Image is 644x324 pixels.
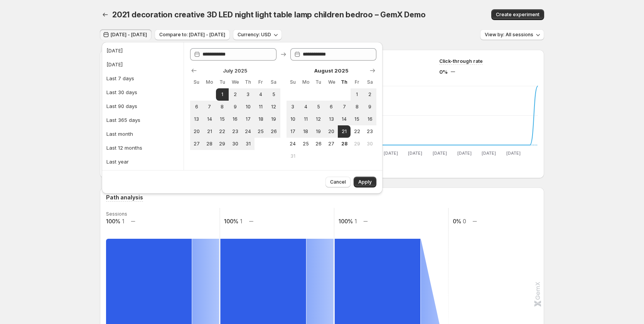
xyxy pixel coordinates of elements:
[338,113,351,125] button: Thursday August 14 2025
[190,101,203,113] button: Sunday July 6 2025
[193,128,200,135] span: 20
[354,177,376,187] button: Apply
[439,68,448,76] span: 0%
[106,116,140,124] div: Last 365 days
[338,125,351,138] button: End of range Thursday August 21 2025
[232,116,238,122] span: 16
[312,76,325,88] th: Tuesday
[219,104,226,110] span: 8
[206,79,212,85] span: Mo
[339,218,353,224] text: 100%
[302,79,309,85] span: Mo
[229,113,241,125] button: Wednesday July 16 2025
[299,76,312,88] th: Monday
[312,125,325,138] button: Tuesday August 19 2025
[354,141,360,147] span: 29
[312,101,325,113] button: Tuesday August 5 2025
[341,79,347,85] span: Th
[341,116,347,122] span: 14
[255,76,267,88] th: Friday
[229,88,241,101] button: Wednesday July 2 2025
[328,104,335,110] span: 6
[111,32,147,38] span: [DATE] - [DATE]
[104,142,181,154] button: Last 12 months
[241,101,254,113] button: Thursday July 10 2025
[206,116,212,122] span: 14
[290,153,296,159] span: 31
[354,128,360,135] span: 22
[312,113,325,125] button: Tuesday August 12 2025
[302,128,309,135] span: 18
[232,91,238,98] span: 2
[290,116,296,122] span: 10
[482,150,496,156] text: [DATE]
[270,79,277,85] span: Sa
[193,79,200,85] span: Su
[267,88,280,101] button: Saturday July 5 2025
[267,125,280,138] button: Saturday July 26 2025
[433,150,447,156] text: [DATE]
[287,138,299,150] button: Sunday August 24 2025
[315,128,322,135] span: 19
[351,113,363,125] button: Friday August 15 2025
[341,141,347,147] span: 28
[325,125,338,138] button: Wednesday August 20 2025
[354,104,360,110] span: 8
[244,128,251,135] span: 24
[244,141,251,147] span: 31
[232,128,238,135] span: 23
[354,79,360,85] span: Fr
[244,116,251,122] span: 17
[287,150,299,162] button: Sunday August 31 2025
[351,125,363,138] button: Friday August 22 2025
[270,104,277,110] span: 12
[104,114,181,126] button: Last 365 days
[258,116,264,122] span: 18
[232,104,238,110] span: 9
[496,12,539,18] span: Create experiment
[364,76,376,88] th: Saturday
[106,211,127,217] text: Sessions
[325,113,338,125] button: Wednesday August 13 2025
[203,125,216,138] button: Monday July 21 2025
[287,125,299,138] button: Sunday August 17 2025
[106,88,137,96] div: Last 30 days
[457,150,472,156] text: [DATE]
[216,113,229,125] button: Tuesday July 15 2025
[302,141,309,147] span: 25
[229,76,241,88] th: Wednesday
[364,101,376,113] button: Saturday August 9 2025
[355,218,357,224] text: 1
[325,101,338,113] button: Wednesday August 6 2025
[229,101,241,113] button: Wednesday July 9 2025
[244,104,251,110] span: 10
[267,113,280,125] button: Saturday July 19 2025
[480,29,544,40] button: View by: All sessions
[328,79,335,85] span: We
[219,116,226,122] span: 15
[106,130,133,138] div: Last month
[315,104,322,110] span: 5
[338,101,351,113] button: Thursday August 7 2025
[104,72,181,84] button: Last 7 days
[351,101,363,113] button: Friday August 8 2025
[106,158,129,165] div: Last year
[287,76,299,88] th: Sunday
[189,65,199,76] button: Show previous month, June 2025
[203,101,216,113] button: Monday July 7 2025
[206,104,212,110] span: 7
[367,141,373,147] span: 30
[241,125,254,138] button: Thursday July 24 2025
[351,88,363,101] button: Friday August 1 2025
[290,79,296,85] span: Su
[267,76,280,88] th: Saturday
[287,101,299,113] button: Sunday August 3 2025
[104,86,181,98] button: Last 30 days
[325,138,338,150] button: Wednesday August 27 2025
[193,116,200,122] span: 13
[219,141,226,147] span: 29
[219,128,226,135] span: 22
[290,104,296,110] span: 3
[328,141,335,147] span: 27
[315,79,322,85] span: Tu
